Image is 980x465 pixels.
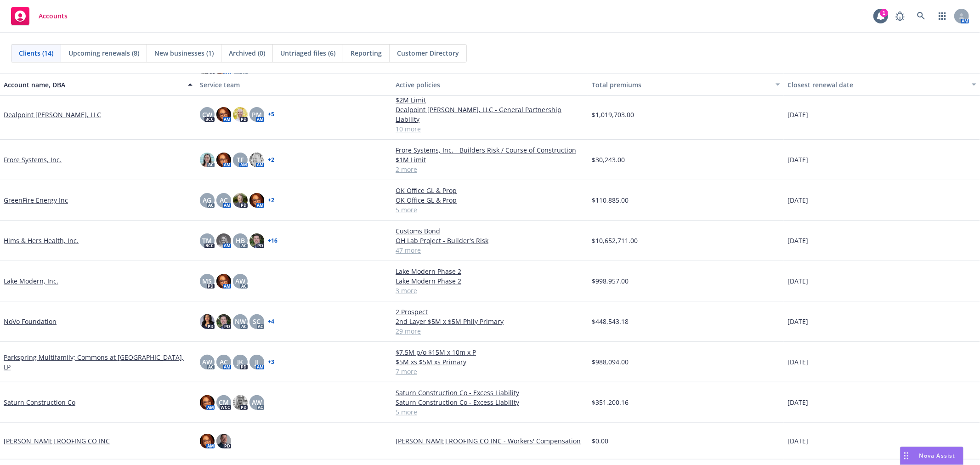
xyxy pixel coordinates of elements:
[787,195,808,205] span: [DATE]
[396,195,584,205] a: OK Office GL & Prop
[396,205,584,215] a: 5 more
[787,357,808,367] span: [DATE]
[396,164,584,174] a: 2 more
[396,80,584,90] div: Active policies
[880,8,888,17] div: 1
[216,153,231,167] img: photo
[216,274,231,289] img: photo
[787,397,808,407] span: [DATE]
[592,236,638,245] span: $10,652,711.00
[592,436,608,446] span: $0.00
[787,155,808,164] span: [DATE]
[154,48,214,58] span: New businesses (1)
[237,357,243,367] span: JK
[787,317,808,326] span: [DATE]
[787,276,808,286] span: [DATE]
[4,236,79,245] a: Hims & Hers Health, Inc.
[396,397,584,407] a: Saturn Construction Co - Excess Liability
[396,155,584,164] a: $1M Limit
[4,110,101,119] a: Dealpoint [PERSON_NAME], LLC
[200,314,215,329] img: photo
[396,357,584,367] a: $5M xs $5M xs Primary
[249,233,264,248] img: photo
[396,407,584,417] a: 5 more
[787,110,808,119] span: [DATE]
[4,317,57,326] a: NoVo Foundation
[396,317,584,326] a: 2nd Layer $5M x $5M Phily Primary
[280,48,335,58] span: Untriaged files (6)
[396,124,584,134] a: 10 more
[233,107,248,122] img: photo
[4,352,193,372] a: Parkspring Multifamily; Commons at [GEOGRAPHIC_DATA], LP
[253,317,261,326] span: SC
[396,226,584,236] a: Customs Bond
[919,452,956,459] span: Nova Assist
[787,236,808,245] span: [DATE]
[268,198,274,203] a: + 2
[396,286,584,295] a: 3 more
[219,397,229,407] span: CM
[202,236,212,245] span: TM
[200,395,215,410] img: photo
[351,48,382,58] span: Reporting
[592,397,629,407] span: $351,200.16
[233,395,248,410] img: photo
[233,193,248,208] img: photo
[4,436,110,446] a: [PERSON_NAME] ROOFING CO INC
[396,307,584,317] a: 2 Prospect
[255,357,259,367] span: JJ
[268,319,274,324] a: + 4
[396,367,584,376] a: 7 more
[200,434,215,448] img: photo
[237,155,244,164] span: TF
[787,436,808,446] span: [DATE]
[392,74,588,96] button: Active policies
[396,145,584,155] a: Frore Systems, Inc. - Builders Risk / Course of Construction
[4,80,182,90] div: Account name, DBA
[592,155,625,164] span: $30,243.00
[216,434,231,448] img: photo
[592,276,629,286] span: $998,957.00
[200,80,389,90] div: Service team
[236,236,245,245] span: HB
[900,447,963,465] button: Nova Assist
[787,80,966,90] div: Closest renewal date
[4,195,68,205] a: GreenFire Energy Inc
[901,447,912,465] div: Drag to move
[396,245,584,255] a: 47 more
[592,80,770,90] div: Total premiums
[216,233,231,248] img: photo
[202,110,212,119] span: CW
[4,276,58,286] a: Lake Modern, Inc.
[252,110,262,119] span: PM
[220,357,228,367] span: AC
[268,359,274,365] a: + 3
[68,48,139,58] span: Upcoming renewals (8)
[396,105,584,124] a: Dealpoint [PERSON_NAME], LLC - General Partnership Liability
[4,155,62,164] a: Frore Systems, Inc.
[396,276,584,286] a: Lake Modern Phase 2
[235,317,246,326] span: NW
[268,238,278,244] a: + 16
[200,153,215,167] img: photo
[39,12,68,20] span: Accounts
[891,7,909,25] a: Report a Bug
[592,317,629,326] span: $448,543.18
[203,195,211,205] span: AG
[196,74,392,96] button: Service team
[252,397,262,407] span: AW
[396,347,584,357] a: $7.5M p/o $15M x 10m x P
[396,95,584,105] a: $2M Limit
[249,193,264,208] img: photo
[396,436,584,446] a: [PERSON_NAME] ROOFING CO INC - Workers' Compensation
[235,276,245,286] span: AW
[7,3,71,29] a: Accounts
[19,48,53,58] span: Clients (14)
